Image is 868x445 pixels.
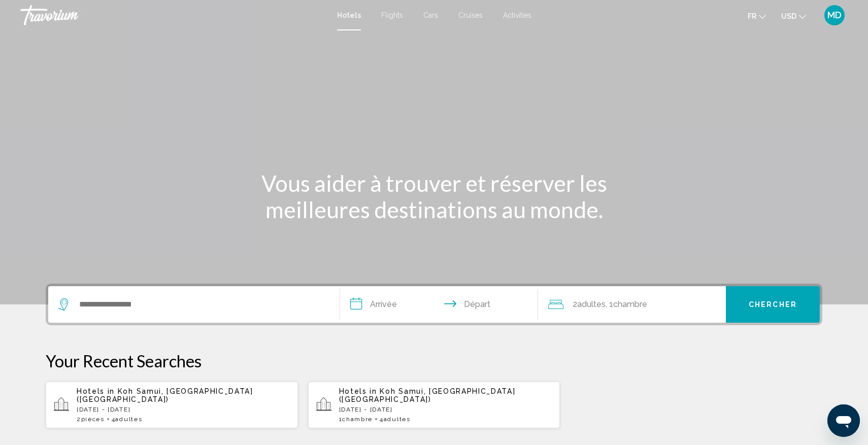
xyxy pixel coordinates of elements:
[381,11,403,19] a: Flights
[781,9,806,23] button: Change currency
[339,406,552,413] p: [DATE] - [DATE]
[339,387,516,403] span: Koh Samui, [GEOGRAPHIC_DATA] ([GEOGRAPHIC_DATA])
[380,416,410,423] span: 4
[821,5,848,26] button: User Menu
[503,11,531,19] a: Activities
[77,416,105,423] span: 2
[48,286,820,323] div: Search widget
[112,416,142,423] span: 4
[726,286,820,323] button: Chercher
[538,286,726,323] button: Travelers: 2 adults, 0 children
[342,416,373,423] span: Chambre
[46,351,822,371] p: Your Recent Searches
[340,286,538,323] button: Check in and out dates
[573,297,606,312] span: 2
[748,9,766,23] button: Change language
[77,406,290,413] p: [DATE] - [DATE]
[458,11,483,19] a: Cruises
[308,381,560,429] button: Hotels in Koh Samui, [GEOGRAPHIC_DATA] ([GEOGRAPHIC_DATA])[DATE] - [DATE]1Chambre4Adultes
[749,301,797,309] span: Chercher
[339,387,377,395] span: Hotels in
[337,11,361,19] a: Hotels
[423,11,438,19] a: Cars
[384,416,411,423] span: Adultes
[613,299,647,309] span: Chambre
[77,387,253,403] span: Koh Samui, [GEOGRAPHIC_DATA] ([GEOGRAPHIC_DATA])
[827,10,842,20] span: MD
[827,404,860,437] iframe: Bouton de lancement de la fenêtre de messagerie
[77,387,115,395] span: Hotels in
[244,170,624,223] h1: Vous aider à trouver et réserver les meilleures destinations au monde.
[577,299,606,309] span: Adultes
[339,416,373,423] span: 1
[748,12,756,20] span: fr
[20,5,327,25] a: Travorium
[46,381,298,429] button: Hotels in Koh Samui, [GEOGRAPHIC_DATA] ([GEOGRAPHIC_DATA])[DATE] - [DATE]2pièces4Adultes
[81,416,105,423] span: pièces
[781,12,796,20] span: USD
[606,297,647,312] span: , 1
[115,416,142,423] span: Adultes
